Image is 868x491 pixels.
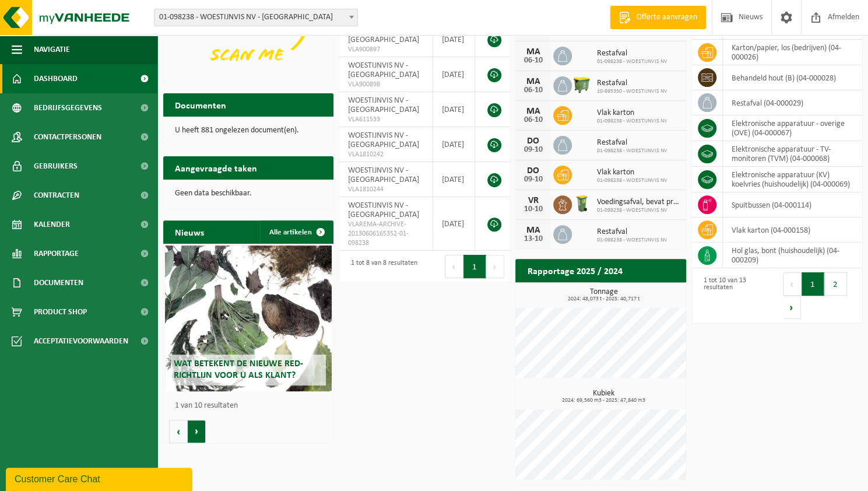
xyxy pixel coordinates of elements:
span: Restafval [596,138,667,148]
p: U heeft 881 ongelezen document(en). [175,127,322,135]
span: Restafval [596,227,667,237]
span: WOESTIJNVIS NV - [GEOGRAPHIC_DATA] [348,166,419,184]
span: WOESTIJNVIS NV - [GEOGRAPHIC_DATA] [348,61,419,79]
div: MA [521,77,544,86]
a: Bekijk rapportage [599,282,685,305]
span: WOESTIJNVIS NV - [GEOGRAPHIC_DATA] [348,96,419,114]
td: [DATE] [433,197,475,251]
span: Acceptatievoorwaarden [34,327,128,356]
span: 01-098238 - WOESTIJNVIS NV [596,237,667,244]
div: 09-10 [521,176,544,184]
span: Contactpersonen [34,122,101,152]
h2: Rapportage 2025 / 2024 [515,259,634,282]
div: VR [521,196,544,205]
td: behandeld hout (B) (04-000028) [723,65,862,90]
span: Kalender [34,210,70,239]
span: Navigatie [34,35,70,64]
h2: Nieuws [163,220,216,243]
td: hol glas, bont (huishoudelijk) (04-000209) [723,243,862,268]
span: VLA1810242 [348,150,424,159]
span: Offerte aanvragen [634,12,700,23]
td: [DATE] [433,162,475,197]
span: 01-098238 - WOESTIJNVIS NV [596,177,667,184]
button: Next [783,296,801,319]
div: 1 tot 10 van 13 resultaten [698,271,771,320]
span: 01-098238 - WOESTIJNVIS NV [596,118,667,125]
span: Vlak karton [596,168,667,177]
span: Gebruikers [34,152,78,181]
p: Geen data beschikbaar. [175,190,322,198]
div: 09-10 [521,146,544,154]
span: Product Shop [34,297,87,327]
div: 06-10 [521,86,544,94]
span: VLA611533 [348,115,424,124]
h2: Documenten [163,93,238,116]
div: DO [521,136,544,146]
img: WB-1100-HPE-GN-51 [572,75,592,94]
span: VLAREMA-ARCHIVE-20130606165352-01-098238 [348,220,424,248]
button: 2 [824,272,847,296]
span: Documenten [34,268,83,297]
td: vlak karton (04-000158) [723,218,862,243]
h3: Tonnage [521,288,686,302]
button: Next [486,255,504,278]
span: 01-098238 - WOESTIJNVIS NV - VILVOORDE [154,9,357,26]
div: 10-10 [521,205,544,213]
span: 01-098238 - WOESTIJNVIS NV - VILVOORDE [154,9,358,26]
td: karton/papier, los (bedrijven) (04-000026) [723,40,862,65]
img: WB-0140-HPE-GN-50 [572,194,592,213]
span: 2024: 69,560 m3 - 2025: 47,840 m3 [521,398,686,404]
td: [DATE] [433,127,475,162]
div: MA [521,47,544,57]
td: elektronische apparatuur (KV) koelvries (huishoudelijk) (04-000069) [723,167,862,192]
div: 06-10 [521,116,544,124]
span: 2024: 48,073 t - 2025: 40,717 t [521,296,686,302]
span: Dashboard [34,64,78,93]
iframe: chat widget [6,465,195,491]
span: Rapportage [34,239,79,268]
a: Wat betekent de nieuwe RED-richtlijn voor u als klant? [165,246,332,391]
button: 1 [802,272,824,296]
span: 01-098238 - WOESTIJNVIS NV [596,148,667,155]
button: Previous [445,255,463,278]
span: Voedingsafval, bevat producten van dierlijke oorsprong, onverpakt, categorie 3 [596,198,680,207]
span: Vlak karton [596,108,667,118]
span: Restafval [596,79,667,88]
a: Alle artikelen [260,220,332,244]
td: [DATE] [433,92,475,127]
span: VLA1810244 [348,185,424,194]
span: Wat betekent de nieuwe RED-richtlijn voor u als klant? [174,359,303,380]
td: [DATE] [433,57,475,92]
span: Bedrijfsgegevens [34,93,102,122]
button: Vorige [169,420,188,443]
td: elektronische apparatuur - TV-monitoren (TVM) (04-000068) [723,141,862,167]
p: 1 van 10 resultaten [175,402,328,410]
span: 01-098238 - WOESTIJNVIS NV [596,58,667,65]
div: MA [521,107,544,116]
button: 1 [463,255,486,278]
h2: Aangevraagde taken [163,156,269,179]
td: elektronische apparatuur - overige (OVE) (04-000067) [723,115,862,141]
span: WOESTIJNVIS NV - [GEOGRAPHIC_DATA] [348,131,419,149]
div: 13-10 [521,235,544,243]
span: Contracten [34,181,79,210]
div: DO [521,166,544,176]
h3: Kubiek [521,390,686,404]
td: spuitbussen (04-000114) [723,192,862,218]
div: MA [521,226,544,235]
span: 10-895350 - WOESTIJNVIS NV [596,88,667,95]
div: 06-10 [521,57,544,65]
td: restafval (04-000029) [723,90,862,115]
span: Restafval [596,49,667,58]
span: WOESTIJNVIS NV - [GEOGRAPHIC_DATA] [348,201,419,219]
div: 1 tot 8 van 8 resultaten [345,254,417,279]
button: Previous [783,272,802,296]
button: Volgende [188,420,206,443]
span: VLA900897 [348,45,424,54]
span: VLA900898 [348,80,424,89]
a: Offerte aanvragen [610,6,706,29]
td: [DATE] [433,22,475,57]
span: 01-098238 - WOESTIJNVIS NV [596,207,680,214]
